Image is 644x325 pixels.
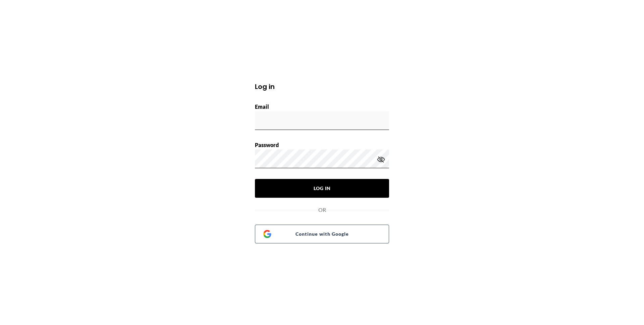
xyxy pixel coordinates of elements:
[255,142,279,148] label: Password
[271,229,381,239] span: Continue with Google
[255,179,389,198] button: Log In
[255,206,389,214] div: OR
[255,82,389,92] h1: Log in
[255,103,269,110] label: Email
[255,225,389,243] a: Continue with Google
